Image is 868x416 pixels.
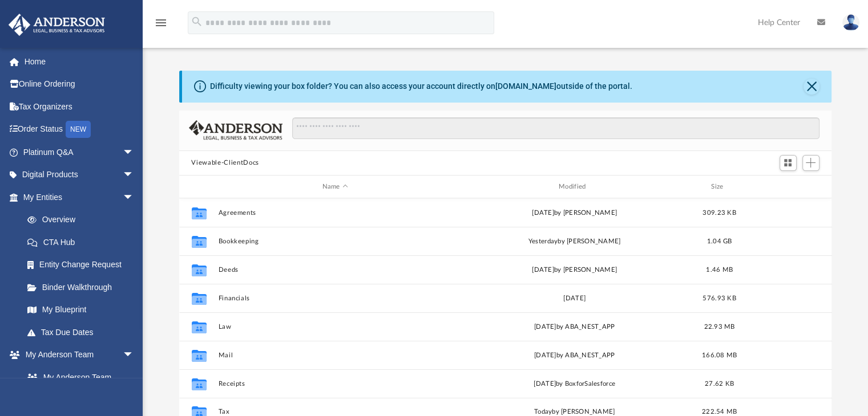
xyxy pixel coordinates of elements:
[154,22,168,30] a: menu
[16,209,151,231] a: Overview
[8,118,151,141] a: Order StatusNEW
[123,186,146,209] span: arrow_drop_down
[218,323,452,331] button: Law
[704,324,734,330] span: 22.93 MB
[804,79,819,95] button: Close
[802,155,819,171] button: Add
[218,380,452,388] button: Receipts
[747,182,827,192] div: id
[292,117,819,139] input: Search files and folders
[8,186,151,209] a: My Entitiesarrow_drop_down
[457,265,691,275] div: [DATE] by [PERSON_NAME]
[8,95,151,118] a: Tax Organizers
[696,182,742,192] div: Size
[191,158,259,168] button: Viewable-ClientDocs
[16,276,151,299] a: Binder Walkthrough
[528,238,557,244] span: yesterday
[16,299,146,321] a: My Blueprint
[218,238,452,245] button: Bookkeeping
[706,238,732,244] span: 1.04 GB
[16,321,151,344] a: Tax Due Dates
[457,293,691,304] div: [DATE]
[495,81,556,91] a: [DOMAIN_NAME]
[457,322,691,332] div: [DATE] by ABA_NEST_APP
[191,15,203,28] i: search
[703,210,736,216] span: 309.23 KB
[16,231,151,254] a: CTA Hub
[703,295,736,301] span: 576.93 KB
[218,409,452,416] button: Tax
[780,155,797,171] button: Switch to Grid View
[218,209,452,217] button: Agreements
[8,344,146,366] a: My Anderson Teamarrow_drop_down
[457,208,691,218] div: [DATE] by [PERSON_NAME]
[842,14,859,31] img: User Pic
[154,16,168,30] i: menu
[457,182,692,192] div: Modified
[534,409,551,415] span: today
[218,266,452,274] button: Deeds
[457,379,691,389] div: [DATE] by BoxforSalesforce
[457,236,691,247] div: by [PERSON_NAME]
[123,164,146,187] span: arrow_drop_down
[184,182,212,192] div: id
[16,366,140,389] a: My Anderson Team
[704,381,733,387] span: 27.62 KB
[8,73,151,96] a: Online Ordering
[123,141,146,164] span: arrow_drop_down
[8,164,151,186] a: Digital Productsarrow_drop_down
[217,182,452,192] div: Name
[5,14,108,36] img: Anderson Advisors Platinum Portal
[218,295,452,302] button: Financials
[701,409,736,415] span: 222.54 MB
[66,121,91,138] div: NEW
[123,344,146,367] span: arrow_drop_down
[706,267,733,273] span: 1.46 MB
[8,50,151,73] a: Home
[701,352,736,358] span: 166.08 MB
[218,352,452,359] button: Mail
[457,350,691,361] div: [DATE] by ABA_NEST_APP
[210,80,632,92] div: Difficulty viewing your box folder? You can also access your account directly on outside of the p...
[16,254,151,276] a: Entity Change Request
[8,141,151,164] a: Platinum Q&Aarrow_drop_down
